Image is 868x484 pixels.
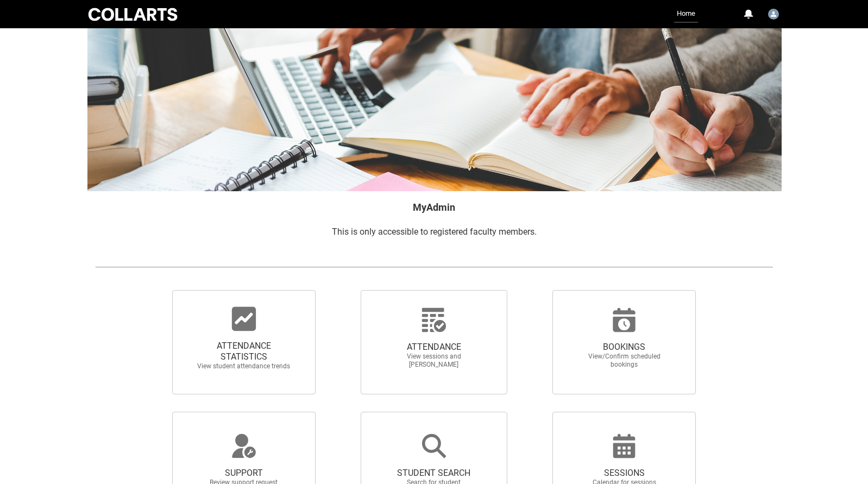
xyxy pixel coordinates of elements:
span: BOOKINGS [576,342,672,353]
span: View student attendance trends [196,362,292,370]
img: Faculty.mlafontaine [768,9,779,20]
span: View/Confirm scheduled bookings [576,353,672,369]
a: Home [674,5,698,23]
img: REDU_GREY_LINE [95,261,773,273]
button: User Profile Faculty.mlafontaine [765,4,782,22]
span: ATTENDANCE [386,342,482,353]
span: SUPPORT [196,468,292,479]
span: STUDENT SEARCH [386,468,482,479]
span: View sessions and [PERSON_NAME] [386,353,482,369]
h2: MyAdmin [95,200,773,215]
span: SESSIONS [576,468,672,479]
span: ATTENDANCE STATISTICS [196,341,292,362]
span: This is only accessible to registered faculty members. [332,227,537,237]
